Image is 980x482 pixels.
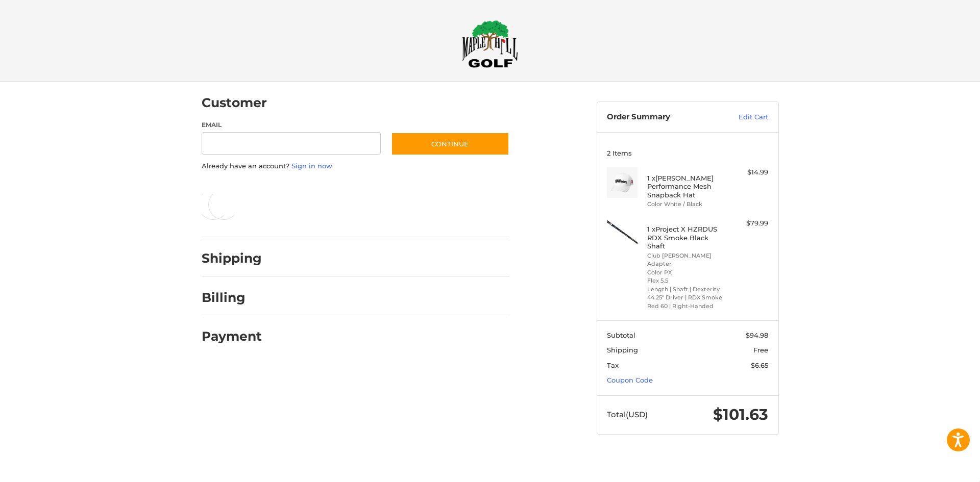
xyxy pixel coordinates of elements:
label: Email [202,120,381,130]
h4: 1 x [PERSON_NAME] Performance Mesh Snapback Hat [647,174,725,199]
h3: Order Summary [607,112,717,122]
span: Tax [607,361,619,369]
h2: Payment [202,328,262,344]
div: $79.99 [728,218,768,229]
li: Color PX [647,268,725,277]
li: Color White / Black [647,200,725,209]
span: Subtotal [607,331,635,339]
h2: Shipping [202,250,262,266]
a: Coupon Code [607,376,653,384]
a: Sign in now [291,162,332,170]
li: Club [PERSON_NAME] Adapter [647,251,725,268]
h2: Billing [202,290,261,306]
h3: 2 Items [607,149,768,157]
span: Free [753,346,768,354]
img: Maple Hill Golf [462,20,518,68]
span: $6.65 [751,361,768,369]
span: Total (USD) [607,410,648,419]
li: Length | Shaft | Dexterity 44.25" Driver | RDX Smoke Red 60 | Right-Handed [647,285,725,311]
div: $14.99 [728,167,768,177]
span: Shipping [607,346,638,354]
span: $94.98 [746,331,768,339]
h2: Customer [202,95,267,111]
h4: 1 x Project X HZRDUS RDX Smoke Black Shaft [647,225,725,250]
span: $101.63 [713,405,768,424]
li: Flex 5.5 [647,276,725,285]
p: Already have an account? [202,161,509,171]
a: Edit Cart [717,112,768,122]
button: Continue [391,132,509,156]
